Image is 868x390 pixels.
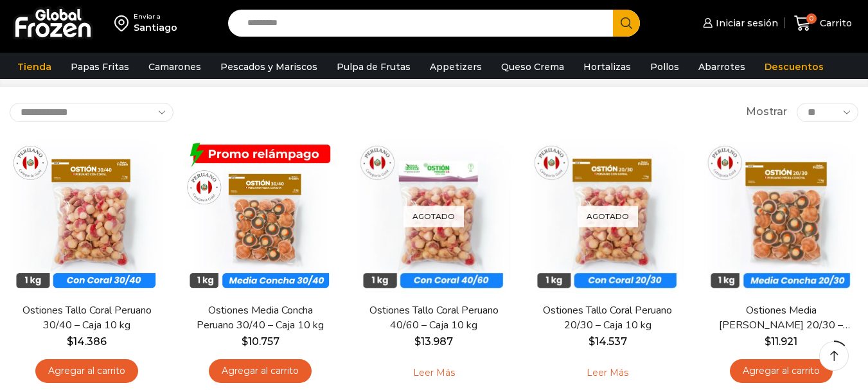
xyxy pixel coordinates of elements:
[577,55,637,79] a: Hortalizas
[589,335,595,348] span: $
[423,55,488,79] a: Appetizers
[330,55,417,79] a: Pulpa de Frutas
[817,17,852,30] span: Carrito
[589,335,627,348] bdi: 14.537
[64,55,136,79] a: Papas Fritas
[403,206,464,227] p: Agotado
[644,55,686,79] a: Pollos
[414,335,453,348] bdi: 13.987
[214,55,324,79] a: Pescados y Mariscos
[567,359,648,386] a: Leé más sobre “Ostiones Tallo Coral Peruano 20/30 - Caja 10 kg”
[414,335,421,348] span: $
[700,10,778,36] a: Iniciar sesión
[209,359,312,383] a: Agregar al carrito: “Ostiones Media Concha Peruano 30/40 - Caja 10 kg”
[730,359,833,383] a: Agregar al carrito: “Ostiones Media Concha Peruano 20/30 - Caja 10 kg”
[142,55,208,79] a: Camarones
[791,8,855,39] a: 0 Carrito
[67,335,73,348] span: $
[393,359,475,386] a: Leé más sobre “Ostiones Tallo Coral Peruano 40/60 - Caja 10 kg”
[242,335,248,348] span: $
[692,55,752,79] a: Abarrotes
[10,103,173,122] select: Pedido de la tienda
[613,10,640,37] button: Search button
[765,335,771,348] span: $
[538,303,677,333] a: Ostiones Tallo Coral Peruano 20/30 – Caja 10 kg
[134,12,177,21] div: Enviar a
[11,55,58,79] a: Tienda
[758,55,830,79] a: Descuentos
[67,335,107,348] bdi: 14.386
[765,335,797,348] bdi: 11.921
[578,206,638,227] p: Agotado
[114,12,134,34] img: address-field-icon.svg
[495,55,571,79] a: Queso Crema
[17,303,156,333] a: Ostiones Tallo Coral Peruano 30/40 – Caja 10 kg
[134,21,177,34] div: Santiago
[746,105,787,120] span: Mostrar
[242,335,279,348] bdi: 10.757
[35,359,138,383] a: Agregar al carrito: “Ostiones Tallo Coral Peruano 30/40 - Caja 10 kg”
[364,303,503,333] a: Ostiones Tallo Coral Peruano 40/60 – Caja 10 kg
[191,303,330,333] a: Ostiones Media Concha Peruano 30/40 – Caja 10 kg
[712,303,851,333] a: Ostiones Media [PERSON_NAME] 20/30 – Caja 10 kg
[713,17,778,30] span: Iniciar sesión
[806,13,817,24] span: 0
